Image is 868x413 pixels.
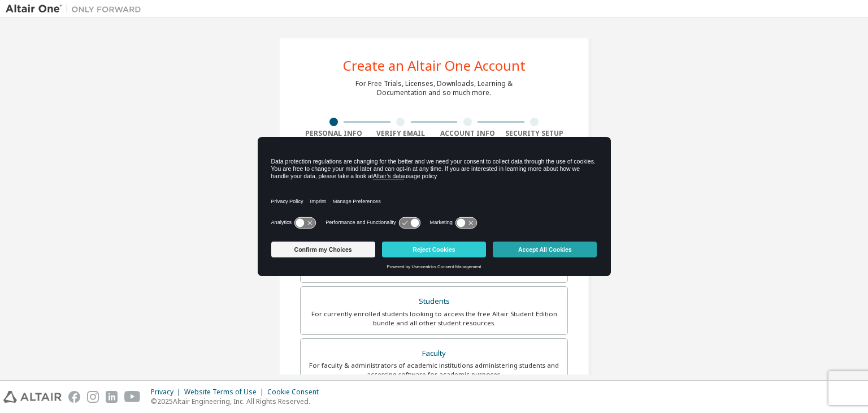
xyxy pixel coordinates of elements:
[300,129,367,138] div: Personal Info
[87,391,99,403] img: instagram.svg
[307,294,561,309] div: Students
[307,309,561,328] div: For currently enrolled students looking to access the free Altair Student Edition bundle and all ...
[68,391,80,403] img: facebook.svg
[3,391,62,403] img: altair_logo.svg
[151,397,325,406] p: © 2025 Altair Engineering, Inc. All Rights Reserved.
[184,388,267,397] div: Website Terms of Use
[501,129,568,138] div: Security Setup
[434,129,501,138] div: Account Info
[267,388,325,397] div: Cookie Consent
[106,391,118,403] img: linkedin.svg
[367,129,435,138] div: Verify Email
[355,79,513,97] div: For Free Trials, Licenses, Downloads, Learning & Documentation and so much more.
[307,361,561,379] div: For faculty & administrators of academic institutions administering students and accessing softwa...
[6,3,147,15] img: Altair One
[343,59,526,72] div: Create an Altair One Account
[307,346,561,362] div: Faculty
[124,391,141,403] img: youtube.svg
[151,388,184,397] div: Privacy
